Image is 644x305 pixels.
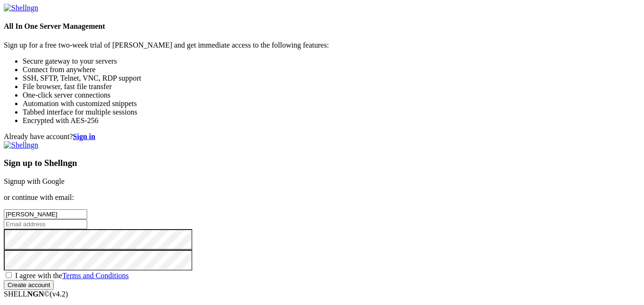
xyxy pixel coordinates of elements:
p: Sign up for a free two-week trial of [PERSON_NAME] and get immediate access to the following feat... [4,41,640,49]
img: Shellngn [4,141,38,149]
li: Encrypted with AES-256 [23,116,640,125]
li: File browser, fast file transfer [23,82,640,91]
span: 4.2.0 [50,290,68,298]
li: Tabbed interface for multiple sessions [23,108,640,116]
b: NGN [27,290,44,298]
a: Sign in [73,132,96,140]
div: Already have account? [4,132,640,141]
span: SHELL © [4,290,68,298]
p: or continue with email: [4,193,640,202]
a: Signup with Google [4,177,65,185]
li: Connect from anywhere [23,66,640,74]
input: Create account [4,280,54,290]
li: One-click server connections [23,91,640,99]
a: Terms and Conditions [62,272,129,280]
input: Full name [4,209,87,219]
img: Shellngn [4,4,38,12]
span: I agree with the [15,272,129,280]
h4: All In One Server Management [4,22,640,31]
li: Automation with customized snippets [23,99,640,108]
li: Secure gateway to your servers [23,57,640,66]
input: Email address [4,219,87,229]
li: SSH, SFTP, Telnet, VNC, RDP support [23,74,640,82]
h3: Sign up to Shellngn [4,158,640,168]
input: I agree with theTerms and Conditions [6,272,12,278]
